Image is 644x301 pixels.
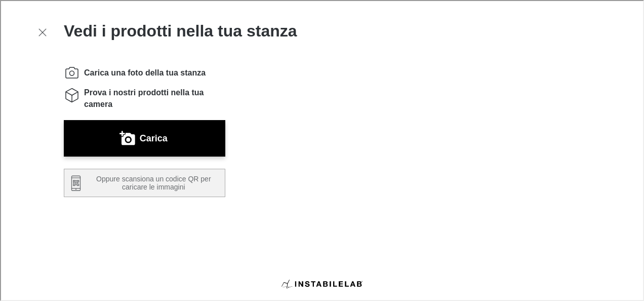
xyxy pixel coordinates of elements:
span: Prova i nostri prodotti nella tua camera [83,86,224,109]
button: Carica una foto della tua stanza [63,119,224,156]
a: Visit Instabilelab homepage [280,272,361,293]
span: Carica una foto della tua stanza [83,66,205,78]
label: Carica [139,129,167,145]
ol: Instructions [63,64,224,109]
button: Scansiona un codice QR per caricare le immagini [63,168,224,196]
